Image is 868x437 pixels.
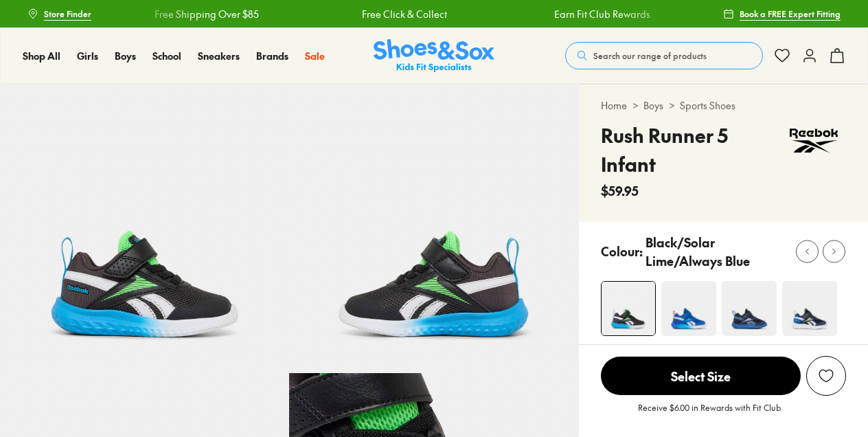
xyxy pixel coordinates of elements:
[289,84,578,373] img: 5-567989_1
[661,281,716,336] img: 4-567984_1
[152,49,181,63] a: School
[601,181,639,200] span: $59.95
[782,281,837,336] img: 4-567976_1
[23,49,60,63] a: Shop All
[374,39,494,73] a: Shoes & Sox
[27,1,91,26] a: Store Finder
[602,282,655,335] img: 4-567988_1
[723,1,841,26] a: Book a FREE Expert Fitting
[565,42,763,69] button: Search our range of products
[680,98,735,113] a: Sports Shoes
[638,401,781,426] p: Receive $6.00 in Rewards with Fit Club
[256,49,288,63] a: Brands
[198,49,240,63] a: Sneakers
[115,49,136,63] a: Boys
[77,49,98,63] span: Girls
[154,7,258,21] a: Free Shipping Over $85
[806,356,846,396] button: Add to Wishlist
[23,49,60,63] span: Shop All
[361,7,446,21] a: Free Click & Collect
[593,49,707,62] span: Search our range of products
[256,49,288,63] span: Brands
[305,49,325,63] span: Sale
[601,121,782,179] h4: Rush Runner 5 Infant
[643,98,663,113] a: Boys
[553,7,650,21] a: Earn Fit Club Rewards
[646,233,786,270] p: Black/Solar Lime/Always Blue
[44,8,91,20] span: Store Finder
[601,98,846,113] div: > >
[305,49,325,63] a: Sale
[601,98,627,113] a: Home
[601,242,643,260] p: Colour:
[77,49,98,63] a: Girls
[722,281,777,336] img: 4-567980_1
[782,121,846,161] img: Vendor logo
[601,357,801,395] span: Select Size
[740,8,841,20] span: Book a FREE Expert Fitting
[198,49,240,63] span: Sneakers
[374,39,494,73] img: SNS_Logo_Responsive.svg
[152,49,181,63] span: School
[115,49,136,63] span: Boys
[601,356,801,396] button: Select Size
